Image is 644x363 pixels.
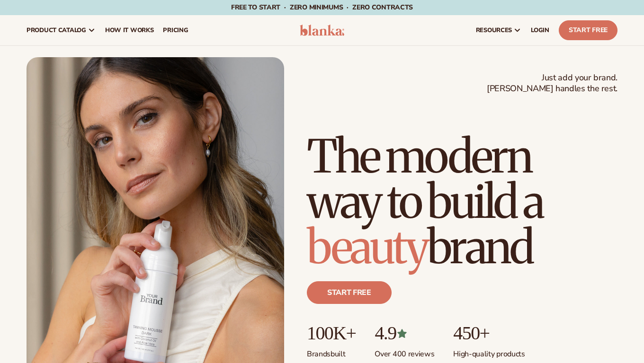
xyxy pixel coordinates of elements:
[471,15,526,45] a: resources
[100,15,159,45] a: How It Works
[375,344,434,359] p: Over 400 reviews
[375,323,434,344] p: 4.9
[300,25,344,36] img: logo
[476,26,512,34] span: resources
[531,26,549,34] span: LOGIN
[105,26,154,34] span: How It Works
[163,26,188,34] span: pricing
[453,323,525,344] p: 450+
[487,72,617,95] span: Just add your brand. [PERSON_NAME] handles the rest.
[158,15,193,45] a: pricing
[559,20,617,40] a: Start Free
[526,15,554,45] a: LOGIN
[307,219,427,276] span: beauty
[307,281,392,304] a: Start free
[307,344,356,359] p: Brands built
[27,26,86,34] span: product catalog
[307,323,356,344] p: 100K+
[22,15,100,45] a: product catalog
[231,3,413,12] span: Free to start · ZERO minimums · ZERO contracts
[453,344,525,359] p: High-quality products
[307,134,617,270] h1: The modern way to build a brand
